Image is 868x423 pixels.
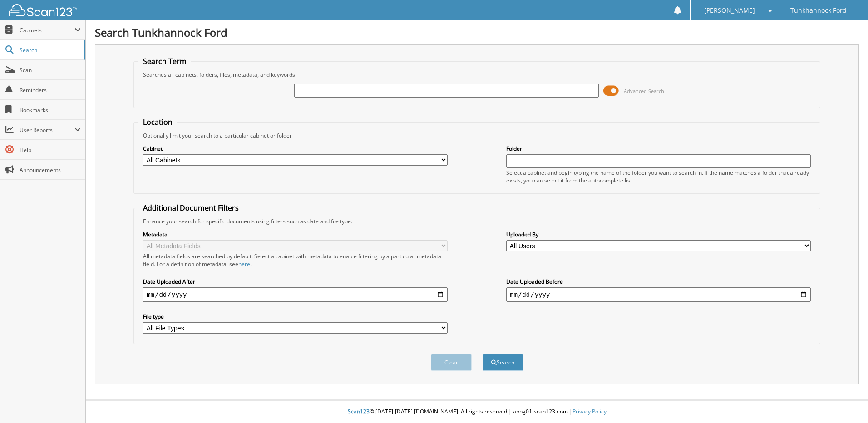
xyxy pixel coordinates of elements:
input: end [506,287,811,302]
div: © [DATE]-[DATE] [DOMAIN_NAME]. All rights reserved | appg01-scan123-com | [86,401,868,423]
div: Optionally limit your search to a particular cabinet or folder [138,132,815,139]
span: [PERSON_NAME] [704,8,755,13]
div: Enhance your search for specific documents using filters such as date and file type. [138,217,815,225]
label: Uploaded By [506,231,811,238]
span: Help [20,146,81,154]
input: start [143,287,448,302]
img: scan123-logo-white.svg [9,4,77,16]
span: Search [20,46,79,54]
span: User Reports [20,126,74,134]
label: Folder [506,145,811,152]
h1: Search Tunkhannock Ford [95,25,859,40]
span: Scan [20,66,81,74]
button: Clear [431,354,472,371]
a: Privacy Policy [572,408,607,415]
div: Searches all cabinets, folders, files, metadata, and keywords [138,71,815,79]
legend: Location [138,117,177,127]
span: Tunkhannock Ford [790,8,847,13]
button: Search [483,354,523,371]
label: Cabinet [143,145,448,152]
label: Date Uploaded After [143,278,448,285]
span: Reminders [20,86,81,94]
iframe: Chat Widget [823,379,868,423]
span: Bookmarks [20,106,81,114]
a: here [238,260,250,268]
label: Metadata [143,231,448,238]
span: Announcements [20,166,81,174]
label: Date Uploaded Before [506,278,811,285]
div: Select a cabinet and begin typing the name of the folder you want to search in. If the name match... [506,169,811,184]
div: All metadata fields are searched by default. Select a cabinet with metadata to enable filtering b... [143,252,448,268]
span: Advanced Search [624,88,664,94]
legend: Additional Document Filters [138,203,243,213]
span: Cabinets [20,26,74,34]
label: File type [143,313,448,320]
legend: Search Term [138,56,191,66]
span: Scan123 [348,408,370,415]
